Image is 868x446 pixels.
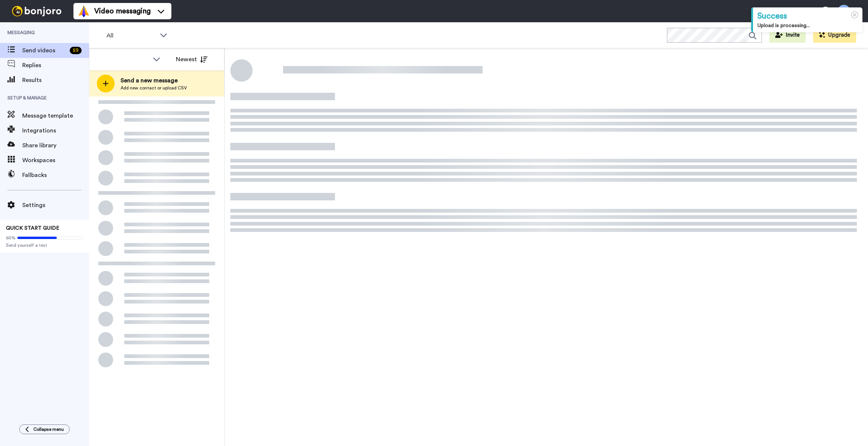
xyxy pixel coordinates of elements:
[6,226,59,231] span: QUICK START GUIDE
[121,76,187,85] span: Send a new message
[70,47,82,54] div: 59
[22,76,89,85] span: Results
[757,22,858,29] div: Upload is processing...
[22,46,67,55] span: Send videos
[33,426,64,432] span: Collapse menu
[813,28,856,43] button: Upgrade
[9,6,65,16] img: bj-logo-header-white.svg
[6,235,16,241] span: 60%
[22,126,89,135] span: Integrations
[757,10,858,22] div: Success
[22,111,89,120] span: Message template
[170,52,213,67] button: Newest
[78,5,90,17] img: vm-color.svg
[121,85,187,91] span: Add new contact or upload CSV
[19,424,70,434] button: Collapse menu
[22,201,89,210] span: Settings
[6,242,83,248] span: Send yourself a test
[94,6,151,16] span: Video messaging
[22,156,89,165] span: Workspaces
[106,31,156,40] span: All
[22,61,89,70] span: Replies
[22,171,89,180] span: Fallbacks
[769,28,806,43] button: Invite
[22,141,89,150] span: Share library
